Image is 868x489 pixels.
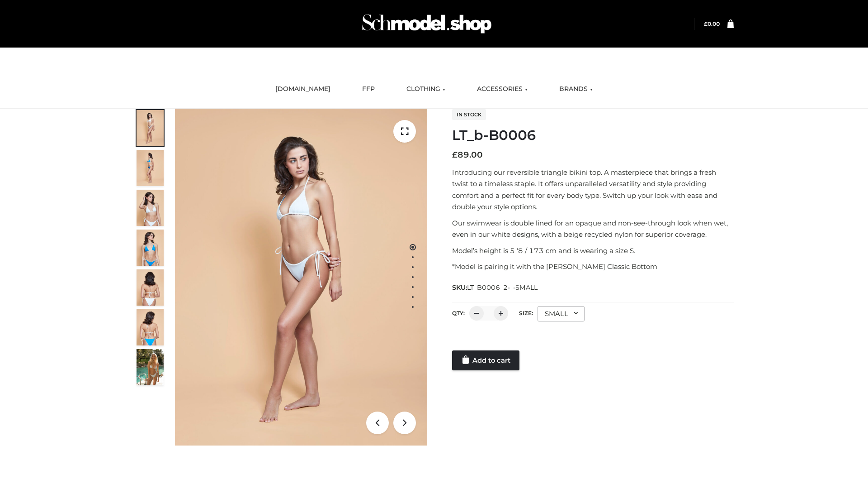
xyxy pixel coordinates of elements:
[452,150,458,160] span: £
[137,190,164,226] img: ArielClassicBikiniTop_CloudNine_AzureSky_OW114ECO_3-scaled.jpg
[137,110,164,146] img: ArielClassicBikiniTop_CloudNine_AzureSky_OW114ECO_1-scaled.jpg
[452,167,734,213] p: Introducing our reversible triangle bikini top. A masterpiece that brings a fresh twist to a time...
[519,310,533,316] label: Size:
[175,109,427,446] img: ArielClassicBikiniTop_CloudNine_AzureSky_OW114ECO_1
[452,127,734,144] h1: LT_b-B0006
[452,282,538,293] span: SKU:
[452,217,734,240] p: Our swimwear is double lined for an opaque and non-see-through look when wet, even in our white d...
[137,349,164,385] img: Arieltop_CloudNine_AzureSky2.jpg
[269,79,337,99] a: [DOMAIN_NAME]
[452,245,734,257] p: Model’s height is 5 ‘8 / 173 cm and is wearing a size S.
[538,306,585,321] div: SMALL
[359,6,495,42] img: Schmodel Admin 964
[467,283,538,292] span: LT_B0006_2-_-SMALL
[355,79,382,99] a: FFP
[704,20,708,27] span: £
[470,79,534,99] a: ACCESSORIES
[137,230,164,266] img: ArielClassicBikiniTop_CloudNine_AzureSky_OW114ECO_4-scaled.jpg
[452,350,519,370] a: Add to cart
[137,150,164,186] img: ArielClassicBikiniTop_CloudNine_AzureSky_OW114ECO_2-scaled.jpg
[704,20,720,27] a: £0.00
[704,20,720,27] bdi: 0.00
[400,79,452,99] a: CLOTHING
[452,310,465,316] label: QTY:
[552,79,599,99] a: BRANDS
[137,269,164,306] img: ArielClassicBikiniTop_CloudNine_AzureSky_OW114ECO_7-scaled.jpg
[137,309,164,345] img: ArielClassicBikiniTop_CloudNine_AzureSky_OW114ECO_8-scaled.jpg
[452,150,483,160] bdi: 89.00
[452,261,734,273] p: *Model is pairing it with the [PERSON_NAME] Classic Bottom
[452,109,486,120] span: In stock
